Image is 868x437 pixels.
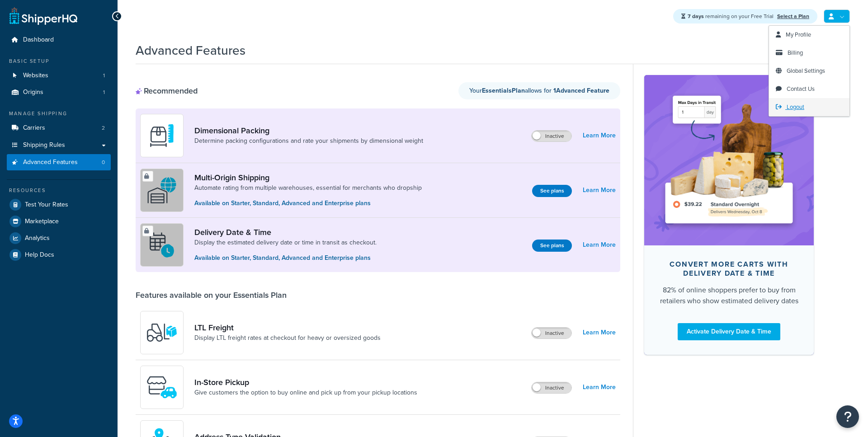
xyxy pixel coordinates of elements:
[103,72,105,80] span: 1
[25,251,54,259] span: Help Docs
[532,240,572,252] button: See plans
[553,86,609,95] strong: 1 Advanced Feature
[532,131,571,141] label: Inactive
[194,136,423,146] a: Determine packing configurations and rate your shipments by dimensional weight
[146,317,178,348] img: y79ZsPf0fXUFUhFXDzUgf+ktZg5F2+ohG75+v3d2s1D9TjoU8PiyCIluIjV41seZevKCRuEjTPPOKHJsQcmKCXGdfprl3L4q7...
[136,42,245,59] h1: Advanced Features
[194,183,422,193] a: Automate rating from multiple warehouses, essential for merchants who dropship
[7,67,111,84] li: Websites
[787,103,804,111] span: Logout
[23,141,65,149] span: Shipping Rules
[7,247,111,263] a: Help Docs
[102,124,105,132] span: 2
[583,184,616,197] a: Learn More
[658,89,800,231] img: feature-image-ddt-36eae7f7280da8017bfb280eaccd9c446f90b1fe08728e4019434db127062ab4.png
[194,238,377,247] a: Display the estimated delivery date or time in transit as checkout.
[7,197,111,213] a: Test Your Rates
[102,159,105,166] span: 0
[136,290,287,300] div: Features available on your Essentials Plan
[7,57,111,65] div: Basic Setup
[583,381,616,394] a: Learn More
[7,84,111,101] a: Origins1
[836,405,859,428] button: Open Resource Center
[532,328,571,338] label: Inactive
[25,235,50,242] span: Analytics
[788,48,803,57] span: Billing
[194,198,422,208] p: Available on Starter, Standard, Advanced and Enterprise plans
[469,86,553,95] span: Your allows for
[769,98,849,116] a: Logout
[482,86,525,95] strong: Essentials Plan
[787,85,815,93] span: Contact Us
[583,326,616,339] a: Learn More
[194,126,423,136] a: Dimensional Packing
[7,230,111,246] a: Analytics
[194,334,381,343] a: Display LTL freight rates at checkout for heavy or oversized goods
[7,187,111,194] div: Resources
[23,72,48,80] span: Websites
[23,124,45,132] span: Carriers
[103,89,105,96] span: 1
[7,137,111,154] a: Shipping Rules
[194,173,422,183] a: Multi-Origin Shipping
[786,30,811,39] span: My Profile
[7,120,111,136] li: Carriers
[194,323,381,333] a: LTL Freight
[583,239,616,251] a: Learn More
[23,36,54,44] span: Dashboard
[678,323,780,340] a: Activate Delivery Date & Time
[7,110,111,117] div: Manage Shipping
[532,382,571,393] label: Inactive
[7,67,111,84] a: Websites1
[136,86,198,96] div: Recommended
[146,371,178,403] img: wfgcfpwTIucLEAAAAASUVORK5CYII=
[7,32,111,48] a: Dashboard
[25,218,59,226] span: Marketplace
[25,201,68,209] span: Test Your Rates
[769,44,849,62] a: Billing
[769,26,849,44] a: My Profile
[7,154,111,171] li: Advanced Features
[787,66,825,75] span: Global Settings
[7,84,111,101] li: Origins
[194,227,377,237] a: Delivery Date & Time
[7,154,111,171] a: Advanced Features0
[194,388,417,397] a: Give customers the option to buy online and pick up from your pickup locations
[7,213,111,230] a: Marketplace
[688,12,775,20] span: remaining on your Free Trial
[23,159,78,166] span: Advanced Features
[7,120,111,136] a: Carriers2
[769,62,849,80] a: Global Settings
[194,253,377,263] p: Available on Starter, Standard, Advanced and Enterprise plans
[659,260,799,278] div: Convert more carts with delivery date & time
[777,12,809,20] a: Select a Plan
[769,80,849,98] a: Contact Us
[583,129,616,142] a: Learn More
[23,89,43,96] span: Origins
[659,285,799,306] div: 82% of online shoppers prefer to buy from retailers who show estimated delivery dates
[688,12,704,20] strong: 7 days
[194,377,417,387] a: In-Store Pickup
[146,120,178,151] img: DTVBYsAAAAAASUVORK5CYII=
[532,185,572,197] button: See plans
